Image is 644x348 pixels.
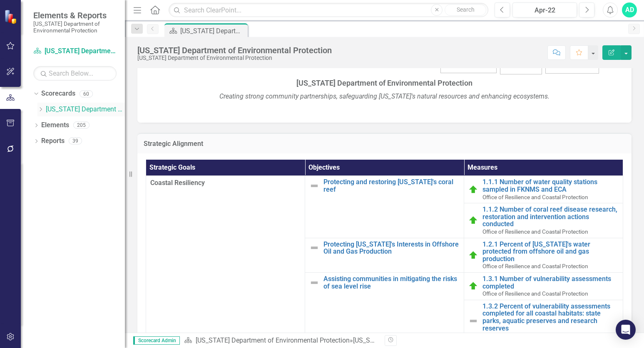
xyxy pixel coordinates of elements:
[144,140,625,148] h3: Strategic Alignment
[515,5,574,15] div: Apr-22
[464,203,623,238] td: Double-Click to Edit Right Click for Context Menu
[309,278,319,288] img: Not Defined
[137,55,332,61] div: [US_STATE] Department of Environmental Protection
[482,178,619,193] a: 1.1.1 Number of water quality stations sampled in FKNMS and ECA
[309,243,319,253] img: Not Defined
[46,105,125,114] a: [US_STATE] Department of Environmental Protection
[482,228,588,235] span: Office of Resilience and Coastal Protection
[184,336,378,346] div: »
[137,46,332,55] div: [US_STATE] Department of Environmental Protection
[464,238,623,272] td: Double-Click to Edit Right Click for Context Menu
[457,6,475,13] span: Search
[482,206,619,228] a: 1.1.2 Number of coral reef disease research, restoration and intervention actions conducted
[323,241,460,255] a: Protecting [US_STATE]'s Interests in Offshore Oil and Gas Production
[353,336,507,344] div: [US_STATE] Department of Environmental Protection
[73,122,90,129] div: 205
[468,281,478,291] img: Routing
[305,272,464,342] td: Double-Click to Edit Right Click for Context Menu
[468,215,478,225] img: Routing
[464,272,623,300] td: Double-Click to Edit Right Click for Context Menu
[482,241,619,263] a: 1.2.1 Percent of [US_STATE]'s water protected from offshore oil and gas production
[464,176,623,203] td: Double-Click to Edit Right Click for Context Menu
[150,178,301,188] span: Coastal Resiliency
[323,178,460,193] a: Protecting and restoring [US_STATE]'s coral reef
[482,275,619,290] a: 1.3.1 Number of vulnerability assessments completed
[180,26,246,36] div: [US_STATE] Department of Environmental Protection
[4,10,19,24] img: ClearPoint Strategy
[41,89,75,99] a: Scorecards
[323,275,460,290] a: Assisting communities in mitigating the risks of sea level rise
[445,4,486,16] button: Search
[196,336,350,344] a: [US_STATE] Department of Environmental Protection
[464,300,623,342] td: Double-Click to Edit Right Click for Context Menu
[482,303,619,332] a: 1.3.2 Percent of vulnerability assessments completed for all coastal habitats: state parks, aquat...
[482,332,588,339] span: Office of Resilience and Coastal Protection
[512,2,577,17] button: Apr-22
[33,10,117,20] span: Elements & Reports
[305,176,464,238] td: Double-Click to Edit Right Click for Context Menu
[468,185,478,195] img: Routing
[482,263,588,269] span: Office of Resilience and Coastal Protection
[309,181,319,191] img: Not Defined
[616,320,636,340] div: Open Intercom Messenger
[296,79,472,87] span: [US_STATE] Department of Environmental Protection
[33,47,117,56] a: [US_STATE] Department of Environmental Protection
[622,2,637,17] button: AD
[133,336,180,345] span: Scorecard Admin
[305,238,464,272] td: Double-Click to Edit Right Click for Context Menu
[80,90,93,97] div: 60
[482,290,588,297] span: Office of Resilience and Coastal Protection
[41,121,69,130] a: Elements
[219,92,550,100] em: Creating strong community partnerships, safeguarding [US_STATE]'s natural resources and enhancing...
[41,136,65,146] a: Reports
[468,250,478,260] img: Routing
[33,66,117,81] input: Search Below...
[169,3,488,17] input: Search ClearPoint...
[468,316,478,326] img: Not Defined
[33,20,117,34] small: [US_STATE] Department of Environmental Protection
[482,194,588,200] span: Office of Resilience and Coastal Protection
[69,138,82,145] div: 39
